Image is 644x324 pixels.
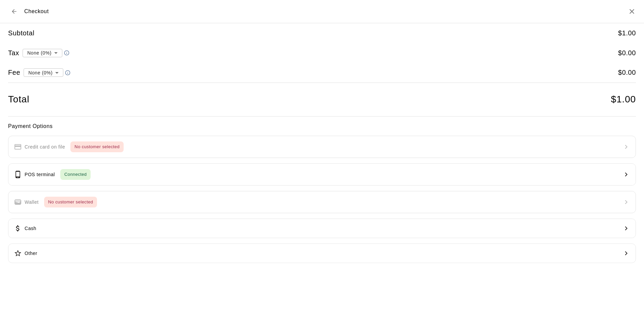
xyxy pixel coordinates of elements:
span: Connected [60,171,91,179]
h6: Payment Options [8,122,636,131]
h4: Total [8,94,29,105]
h5: $ 1.00 [618,29,636,38]
h5: Fee [8,68,20,77]
h5: $ 0.00 [618,68,636,77]
button: Cash [8,219,636,238]
div: None (0%) [23,46,62,59]
p: Cash [25,225,36,232]
h5: $ 0.00 [618,48,636,58]
button: Other [8,244,636,263]
h5: Tax [8,48,19,58]
h5: Subtotal [8,29,34,38]
button: Close [628,7,636,15]
p: Other [25,250,37,257]
h4: $ 1.00 [611,94,636,105]
p: POS terminal [25,171,55,178]
div: Checkout [8,5,49,18]
div: None (0%) [24,66,63,79]
button: POS terminalConnected [8,163,636,186]
button: Back to cart [8,5,20,18]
